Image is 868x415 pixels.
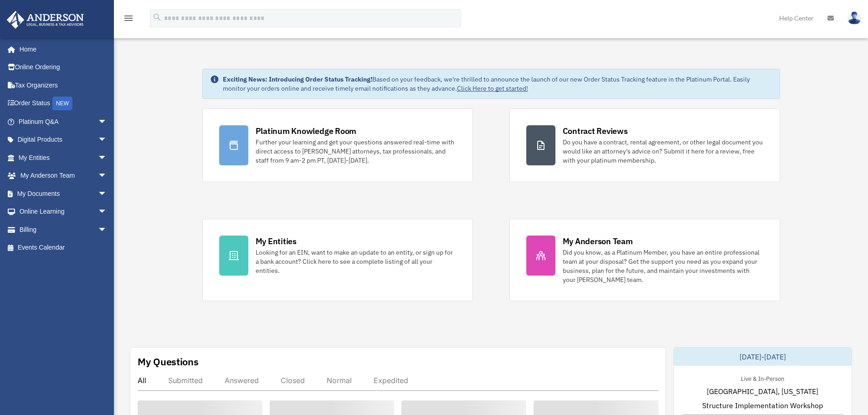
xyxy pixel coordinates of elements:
div: Further your learning and get your questions answered real-time with direct access to [PERSON_NAM... [256,138,456,165]
div: Did you know, as a Platinum Member, you have an entire professional team at your disposal? Get th... [563,248,763,284]
a: My Entitiesarrow_drop_down [6,149,121,167]
a: Click Here to get started! [457,84,528,92]
a: Online Learningarrow_drop_down [6,203,121,221]
a: Tax Organizers [6,76,121,94]
a: Digital Productsarrow_drop_down [6,131,121,149]
div: All [138,376,146,385]
div: Based on your feedback, we're thrilled to announce the launch of our new Order Status Tracking fe... [223,75,772,93]
div: My Questions [138,355,199,369]
span: arrow_drop_down [98,184,116,203]
div: Answered [225,376,259,385]
span: arrow_drop_down [98,220,116,239]
a: Platinum Q&Aarrow_drop_down [6,113,121,131]
div: NEW [52,97,72,110]
i: menu [123,13,134,24]
div: Expedited [374,376,408,385]
div: Submitted [168,376,203,385]
div: Looking for an EIN, want to make an update to an entity, or sign up for a bank account? Click her... [256,248,456,275]
span: Structure Implementation Workshop [702,400,823,411]
div: My Anderson Team [563,236,633,247]
div: Do you have a contract, rental agreement, or other legal document you would like an attorney's ad... [563,138,763,165]
img: User Pic [847,11,861,25]
div: Platinum Knowledge Room [256,125,357,137]
div: [DATE]-[DATE] [674,348,852,366]
a: Home [6,40,116,58]
div: Live & In-Person [734,373,791,383]
div: Contract Reviews [563,125,628,137]
a: Contract Reviews Do you have a contract, rental agreement, or other legal document you would like... [509,108,780,182]
a: Online Ordering [6,58,121,77]
strong: Exciting News: Introducing Order Status Tracking! [223,75,372,83]
span: arrow_drop_down [98,167,116,185]
a: Events Calendar [6,239,121,257]
span: arrow_drop_down [98,149,116,167]
div: Closed [281,376,305,385]
a: My Entities Looking for an EIN, want to make an update to an entity, or sign up for a bank accoun... [202,219,473,301]
img: Anderson Advisors Platinum Portal [4,11,87,29]
a: menu [123,16,134,24]
a: My Documentsarrow_drop_down [6,184,121,203]
span: arrow_drop_down [98,131,116,149]
a: Billingarrow_drop_down [6,220,121,239]
a: Platinum Knowledge Room Further your learning and get your questions answered real-time with dire... [202,108,473,182]
div: Normal [327,376,352,385]
a: My Anderson Teamarrow_drop_down [6,167,121,185]
a: My Anderson Team Did you know, as a Platinum Member, you have an entire professional team at your... [509,219,780,301]
span: [GEOGRAPHIC_DATA], [US_STATE] [707,386,818,397]
span: arrow_drop_down [98,203,116,221]
div: My Entities [256,236,297,247]
i: search [152,12,162,22]
span: arrow_drop_down [98,113,116,131]
a: Order StatusNEW [6,94,121,113]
